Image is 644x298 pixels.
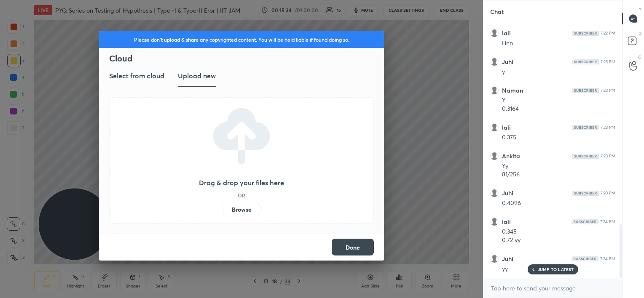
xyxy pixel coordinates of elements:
img: Yh7BfnbMxzoAAAAASUVORK5CYII= [572,125,599,130]
div: 81/256 [502,170,615,179]
img: default.png [490,152,499,160]
img: default.png [490,86,499,95]
div: 7:22 PM [601,31,615,36]
h6: Naman [502,87,523,94]
div: 7:23 PM [601,191,615,196]
img: default.png [490,29,499,37]
button: Done [332,239,374,255]
p: G [638,54,641,60]
h6: lali [502,29,511,37]
div: Y [502,96,615,105]
p: JUMP TO LATEST [538,267,574,272]
p: Chat [483,0,510,23]
div: 7:23 PM [601,154,615,159]
h2: Cloud [109,53,384,64]
p: D [639,30,641,37]
div: 7:23 PM [601,125,615,130]
h6: Ankita [502,152,520,160]
div: Hnn [502,39,615,48]
img: default.png [490,123,499,132]
div: 0.3164 [502,105,615,113]
img: Yh7BfnbMxzoAAAAASUVORK5CYII= [572,59,599,64]
div: 7:24 PM [600,256,615,261]
h3: Drag & drop your files here [199,179,284,186]
h6: Juhi [502,189,513,197]
img: Yh7BfnbMxzoAAAAASUVORK5CYII= [572,256,598,261]
div: 0.345 [502,228,615,236]
div: 7:24 PM [600,219,615,224]
h6: Juhi [502,255,513,263]
h5: OR [238,193,245,198]
h6: Juhi [502,58,513,66]
div: 0.72 yy [502,236,615,245]
div: 7:23 PM [601,88,615,93]
img: Yh7BfnbMxzoAAAAASUVORK5CYII= [572,191,599,196]
div: grid [483,23,622,278]
div: Yy [502,162,615,170]
div: yy [502,265,615,273]
img: Yh7BfnbMxzoAAAAASUVORK5CYII= [572,154,599,159]
p: T [639,7,641,13]
h6: lali [502,218,511,226]
img: default.png [490,58,499,66]
img: Yh7BfnbMxzoAAAAASUVORK5CYII= [572,88,599,93]
div: 7:23 PM [601,59,615,64]
div: 0.4096 [502,199,615,208]
div: y [502,68,615,76]
img: Yh7BfnbMxzoAAAAASUVORK5CYII= [572,31,599,36]
h3: Upload new [178,71,216,81]
h6: lali [502,124,511,131]
img: Yh7BfnbMxzoAAAAASUVORK5CYII= [572,219,598,224]
h3: Select from cloud [109,71,164,81]
div: Please don't upload & share any copyrighted content. You will be held liable if found doing so. [99,31,384,48]
div: 0.375 [502,133,615,142]
img: default.png [490,218,499,226]
img: default.png [490,255,499,263]
img: default.png [490,189,499,197]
